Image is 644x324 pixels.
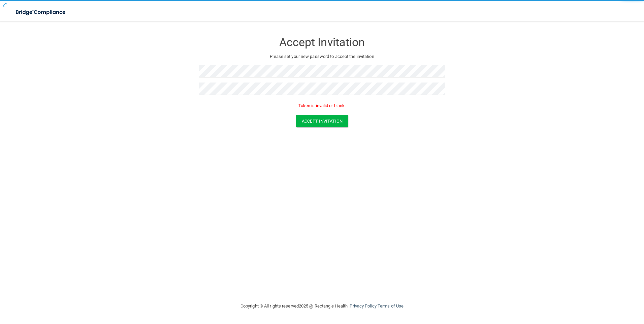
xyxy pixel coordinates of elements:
a: Terms of Use [378,303,404,309]
div: Copyright © All rights reserved 2025 @ Rectangle Health | | [199,295,445,317]
img: bridge_compliance_login_screen.278c3ca4.svg [10,5,72,19]
p: Token is invalid or blank. [199,102,445,110]
h3: Accept Invitation [199,36,445,48]
button: Accept Invitation [296,115,348,127]
p: Please set your new password to accept the invitation [204,53,440,61]
a: Privacy Policy [350,303,376,309]
iframe: Drift Widget Chat Controller [527,276,636,303]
